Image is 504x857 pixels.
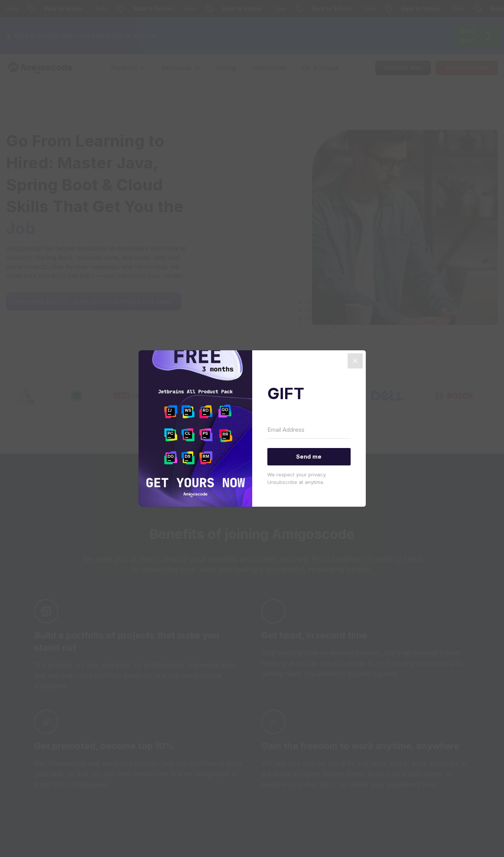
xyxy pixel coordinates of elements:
button: Send me [267,448,351,466]
input: Email Address [267,421,351,439]
h2: GIFT [267,381,351,405]
button: Close [348,353,363,368]
p: We respect your privacy. Unsubscribe at anytime. [267,471,351,486]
